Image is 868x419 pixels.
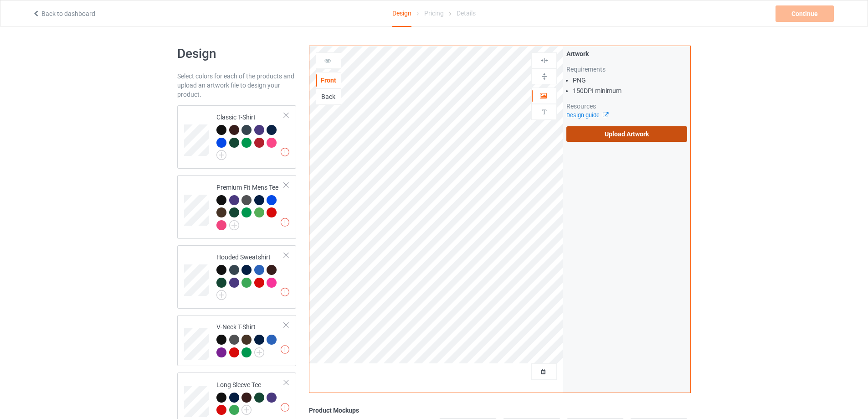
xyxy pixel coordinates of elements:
div: V-Neck T-Shirt [177,315,296,366]
img: svg%3E%0A [540,56,549,65]
label: Upload Artwork [566,126,687,142]
li: PNG [573,76,687,85]
div: Pricing [424,0,444,26]
div: Select colors for each of the products and upload an artwork file to design your product. [177,72,296,99]
div: Requirements [566,65,687,74]
img: exclamation icon [281,345,289,354]
h1: Design [177,46,296,62]
li: 150 DPI minimum [573,86,687,95]
img: svg+xml;base64,PD94bWwgdmVyc2lvbj0iMS4wIiBlbmNvZGluZz0iVVRGLTgiPz4KPHN2ZyB3aWR0aD0iMjJweCIgaGVpZ2... [216,290,226,300]
img: svg+xml;base64,PD94bWwgdmVyc2lvbj0iMS4wIiBlbmNvZGluZz0iVVRGLTgiPz4KPHN2ZyB3aWR0aD0iMjJweCIgaGVpZ2... [254,347,264,357]
img: svg+xml;base64,PD94bWwgdmVyc2lvbj0iMS4wIiBlbmNvZGluZz0iVVRGLTgiPz4KPHN2ZyB3aWR0aD0iMjJweCIgaGVpZ2... [241,405,252,415]
img: svg+xml;base64,PD94bWwgdmVyc2lvbj0iMS4wIiBlbmNvZGluZz0iVVRGLTgiPz4KPHN2ZyB3aWR0aD0iMjJweCIgaGVpZ2... [216,150,226,160]
div: Hooded Sweatshirt [177,245,296,309]
img: exclamation icon [281,403,289,412]
img: svg+xml;base64,PD94bWwgdmVyc2lvbj0iMS4wIiBlbmNvZGluZz0iVVRGLTgiPz4KPHN2ZyB3aWR0aD0iMjJweCIgaGVpZ2... [229,220,239,230]
div: Classic T-Shirt [177,105,296,169]
img: exclamation icon [281,148,289,156]
div: Design [392,0,411,27]
div: Hooded Sweatshirt [216,253,284,297]
div: Long Sleeve Tee [216,380,284,414]
img: svg%3E%0A [540,108,549,116]
a: Design guide [566,112,608,119]
div: Premium Fit Mens Tee [216,183,284,230]
img: svg%3E%0A [540,72,549,81]
img: exclamation icon [281,288,289,296]
div: Premium Fit Mens Tee [177,175,296,239]
div: V-Neck T-Shirt [216,322,284,357]
div: Back [316,92,341,101]
div: Product Mockups [309,406,691,415]
div: Front [316,76,341,85]
div: Classic T-Shirt [216,113,284,157]
a: Back to dashboard [32,10,95,17]
div: Details [457,0,476,26]
div: Artwork [566,49,687,58]
img: exclamation icon [281,218,289,227]
div: Resources [566,102,687,111]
